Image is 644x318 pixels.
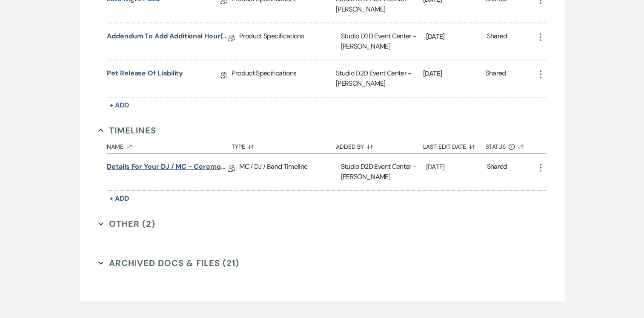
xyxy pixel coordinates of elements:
button: Status [486,137,535,153]
span: + Add [109,101,129,110]
div: Product Specifications [232,60,335,97]
div: Shared [487,31,507,52]
a: Pet Release of Liability [107,68,183,81]
p: [DATE] [426,162,487,173]
a: Addendum to Add Additional Hour(s) [107,31,228,44]
button: + Add [107,193,132,205]
button: Other (2) [98,217,155,230]
button: Added By [336,137,423,153]
span: + Add [109,194,129,203]
button: + Add [107,99,132,111]
p: [DATE] [423,68,486,79]
div: Shared [486,68,506,89]
div: Studio D2D Event Center - [PERSON_NAME] [341,153,426,190]
button: Name [107,137,232,153]
a: Details for your DJ / MC - Ceremony & Reception [107,162,228,175]
p: [DATE] [426,31,487,42]
button: Type [232,137,335,153]
button: Timelines [98,124,156,137]
div: MC / DJ / Band Timeline [239,153,341,190]
div: Product Specifications [239,23,341,60]
button: Archived Docs & Files (21) [98,257,239,269]
span: Status [486,144,506,150]
div: Studio D2D Event Center - [PERSON_NAME] [336,60,423,97]
button: Last Edit Date [423,137,486,153]
div: Studio D2D Event Center - [PERSON_NAME] [341,23,426,60]
div: Shared [487,162,507,182]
